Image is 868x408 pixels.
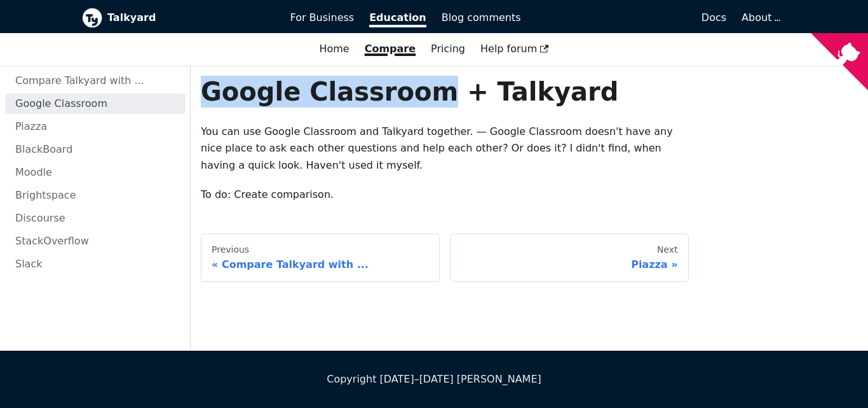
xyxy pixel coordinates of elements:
[450,234,689,282] a: NextPiazza
[5,208,186,229] a: Discourse
[311,38,356,60] a: Home
[5,231,186,251] a: StackOverflow
[82,8,102,28] img: Talkyard logo
[461,258,678,271] div: Piazza
[362,7,434,29] a: Education
[82,371,786,388] div: Copyright [DATE]–[DATE] [PERSON_NAME]
[369,11,426,27] span: Education
[529,7,735,29] a: Docs
[461,244,678,256] div: Next
[702,11,726,24] span: Docs
[212,258,429,271] div: Compare Talkyard with ...
[5,71,186,91] a: Compare Talkyard with ...
[480,43,549,55] span: Help forum
[5,94,186,114] a: Google Classroom
[423,38,473,60] a: Pricing
[5,139,186,160] a: BlackBoard
[201,186,689,203] p: To do: Create comparison.
[442,11,521,24] span: Blog comments
[290,11,355,24] span: For Business
[283,7,362,29] a: For Business
[742,11,778,24] a: About
[434,7,529,29] a: Blog comments
[5,254,186,274] a: Slack
[212,244,429,256] div: Previous
[5,116,186,137] a: Piazza
[5,162,186,183] a: Moodle
[201,76,689,108] h1: Google Classroom + Talkyard
[201,234,440,282] a: PreviousCompare Talkyard with ...
[107,10,273,26] b: Talkyard
[5,185,186,206] a: Brightspace
[201,123,689,174] p: You can use Google Classroom and Talkyard together. — Google Classroom doesn't have any nice plac...
[365,43,416,55] a: Compare
[82,8,273,28] a: Talkyard logoTalkyard
[201,234,689,282] nav: Docs pages navigation
[473,38,557,60] a: Help forum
